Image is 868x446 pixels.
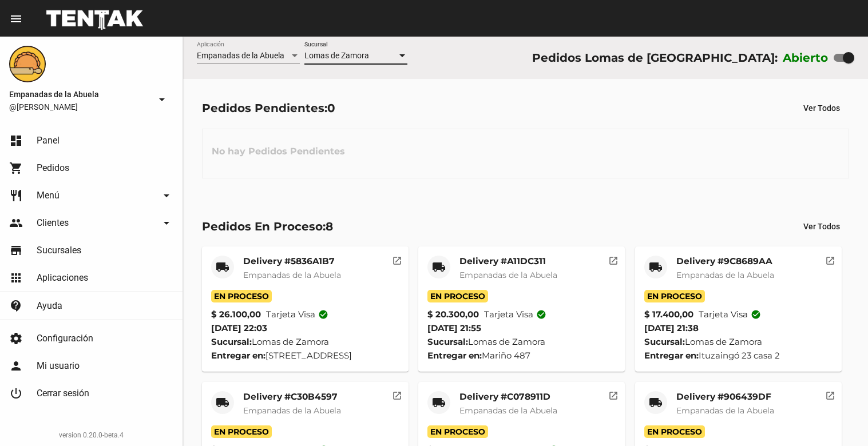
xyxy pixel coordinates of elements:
mat-card-title: Delivery #906439DF [676,391,774,403]
span: Ver Todos [803,103,840,113]
mat-card-title: Delivery #5836A1B7 [243,256,341,267]
strong: $ 20.300,00 [427,308,479,321]
mat-card-title: Delivery #C078911D [459,391,557,403]
span: Clientes [37,217,69,229]
span: Empanadas de la Abuela [459,405,557,416]
mat-icon: local_shipping [649,260,663,274]
div: version 0.20.0-beta.4 [9,429,173,441]
mat-icon: local_shipping [216,260,229,274]
span: Empanadas de la Abuela [243,270,341,280]
div: Pedidos Pendientes: [202,99,335,117]
strong: Entregar en: [644,350,699,361]
div: [STREET_ADDRESS] [211,349,399,363]
div: Mariño 487 [427,349,616,363]
img: f0136945-ed32-4f7c-91e3-a375bc4bb2c5.png [9,46,46,82]
button: Ver Todos [794,98,849,118]
span: Empanadas de la Abuela [676,270,774,280]
span: 8 [326,220,333,233]
span: Tarjeta visa [699,308,761,321]
span: Lomas de Zamora [304,51,369,60]
span: Menú [37,190,60,201]
span: En Proceso [644,290,705,302]
div: Lomas de Zamora [644,335,833,349]
strong: Entregar en: [427,350,482,361]
span: Mi usuario [37,360,80,372]
mat-icon: open_in_new [392,389,402,399]
span: @[PERSON_NAME] [9,101,150,113]
div: Lomas de Zamora [427,335,616,349]
span: Ver Todos [803,222,840,231]
span: Empanadas de la Abuela [676,405,774,416]
div: Lomas de Zamora [211,335,399,349]
mat-icon: shopping_cart [9,161,23,175]
mat-card-title: Delivery #A11DC311 [459,256,557,267]
span: [DATE] 21:38 [644,322,699,333]
mat-icon: people [9,216,23,230]
span: Panel [37,135,60,146]
span: Configuración [37,333,93,344]
strong: Sucursal: [427,336,468,347]
mat-icon: store [9,244,23,257]
h3: No hay Pedidos Pendientes [203,134,354,169]
mat-icon: local_shipping [649,396,663,409]
mat-card-title: Delivery #C30B4597 [243,391,341,403]
strong: $ 26.100,00 [211,308,261,321]
mat-icon: arrow_drop_down [160,189,173,202]
mat-icon: contact_support [9,299,23,313]
div: Ituzaingó 23 casa 2 [644,349,833,363]
mat-icon: arrow_drop_down [160,216,173,230]
mat-icon: arrow_drop_down [155,93,169,106]
mat-icon: apps [9,271,23,285]
span: Empanadas de la Abuela [459,270,557,280]
mat-icon: check_circle [536,309,546,320]
mat-icon: local_shipping [216,396,229,409]
span: [DATE] 22:03 [211,322,267,333]
span: En Proceso [427,425,488,438]
mat-icon: settings [9,332,23,345]
span: Tarjeta visa [266,308,328,321]
span: En Proceso [211,425,272,438]
mat-icon: open_in_new [608,254,619,264]
mat-icon: open_in_new [608,389,619,399]
mat-icon: open_in_new [825,254,835,264]
strong: Sucursal: [211,336,252,347]
mat-icon: restaurant [9,189,23,202]
span: Empanadas de la Abuela [197,51,284,60]
mat-icon: dashboard [9,134,23,148]
label: Abierto [783,49,829,67]
span: Tarjeta visa [484,308,546,321]
span: En Proceso [644,425,705,438]
mat-icon: check_circle [751,309,761,320]
mat-icon: local_shipping [432,396,446,409]
span: Cerrar sesión [37,388,89,399]
iframe: chat widget [820,400,857,435]
mat-icon: open_in_new [392,254,402,264]
span: Aplicaciones [37,272,88,284]
mat-icon: power_settings_new [9,387,23,400]
mat-icon: menu [9,12,23,26]
span: [DATE] 21:55 [427,322,481,333]
span: En Proceso [427,290,488,302]
mat-icon: local_shipping [432,260,446,274]
mat-icon: check_circle [318,309,328,320]
span: Ayuda [37,300,62,312]
button: Ver Todos [794,216,849,237]
span: En Proceso [211,290,272,302]
div: Pedidos En Proceso: [202,217,333,236]
div: Pedidos Lomas de [GEOGRAPHIC_DATA]: [532,49,778,67]
strong: $ 17.400,00 [644,308,693,321]
strong: Entregar en: [211,350,265,361]
span: Empanadas de la Abuela [9,87,150,101]
span: Empanadas de la Abuela [243,405,341,416]
mat-icon: open_in_new [825,389,835,399]
span: Pedidos [37,162,69,174]
span: Sucursales [37,245,81,256]
span: 0 [327,101,335,115]
strong: Sucursal: [644,336,685,347]
mat-card-title: Delivery #9C8689AA [676,256,774,267]
mat-icon: person [9,359,23,373]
